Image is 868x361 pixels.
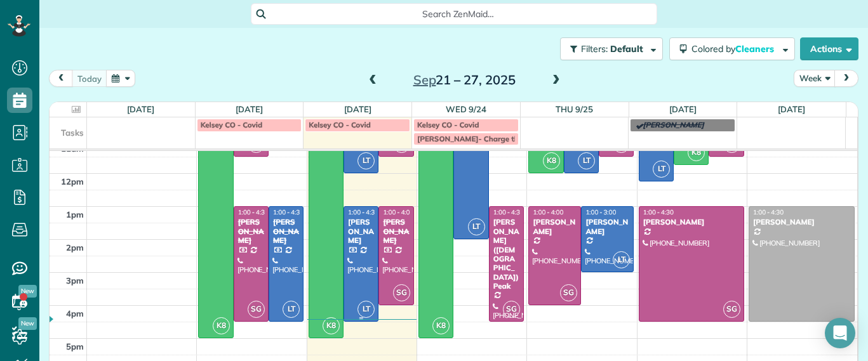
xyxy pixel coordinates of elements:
div: [PERSON_NAME] [347,218,375,245]
span: 1:00 - 4:30 [753,208,784,216]
span: LT [283,301,300,318]
span: K8 [432,317,450,334]
button: Week [794,70,836,87]
span: Kelsey CO - Covid [417,120,479,129]
span: SG [503,301,520,318]
div: [PERSON_NAME] [643,218,740,226]
button: next [834,70,858,87]
div: [PERSON_NAME] [272,218,300,245]
span: 2pm [66,242,84,253]
span: K8 [323,317,340,334]
div: [PERSON_NAME] ([DEMOGRAPHIC_DATA]) Peak [493,218,520,291]
span: 1:00 - 4:30 [643,208,674,216]
a: [DATE] [669,104,697,114]
button: today [72,70,107,87]
span: SG [248,301,265,318]
span: SG [560,284,577,301]
button: Actions [800,37,858,60]
span: 3pm [66,275,84,286]
span: LT [357,301,375,318]
a: Filters: Default [554,37,663,60]
span: 5pm [66,341,84,351]
span: Cleaners [735,43,776,55]
span: Sep [413,72,436,88]
span: Kelsey CO - Covid [309,120,371,129]
span: Kelsey CO - Covid [201,120,263,129]
span: 1:00 - 4:00 [533,208,563,216]
button: Filters: Default [560,37,663,60]
a: [DATE] [127,104,154,114]
span: Default [610,43,644,55]
a: Thu 9/25 [556,104,593,114]
span: 1:00 - 4:00 [383,208,413,216]
div: [PERSON_NAME] [752,218,851,226]
span: 1:00 - 4:30 [238,208,269,216]
h2: 21 – 27, 2025 [385,73,544,87]
span: LT [357,152,375,169]
span: LT [653,161,670,178]
span: SG [393,284,410,301]
span: LT [468,218,485,235]
div: Open Intercom Messenger [825,318,855,348]
span: Filters: [581,43,608,55]
a: [DATE] [344,104,371,114]
a: [DATE] [778,104,805,114]
span: 1pm [66,209,84,220]
div: [PERSON_NAME] [585,218,630,236]
span: SG [723,301,740,318]
span: [PERSON_NAME]- Charge the new Cc [417,134,550,143]
span: 1:00 - 4:30 [493,208,524,216]
span: 4pm [66,308,84,318]
div: [PERSON_NAME] [382,218,410,245]
div: [PERSON_NAME] [532,218,577,236]
a: [DATE] [236,104,263,114]
span: K8 [543,152,560,169]
span: LT [578,152,595,169]
span: LT [613,251,630,268]
button: Colored byCleaners [669,37,795,60]
span: 11am [61,143,84,154]
span: 1:00 - 4:30 [348,208,378,216]
div: [PERSON_NAME] [237,218,265,245]
span: 1:00 - 3:00 [585,208,616,216]
a: Wed 9/24 [446,104,486,114]
button: prev [49,70,73,87]
span: 12pm [61,176,84,187]
span: [PERSON_NAME] [643,120,704,129]
span: 1:00 - 4:30 [273,208,304,216]
span: K8 [688,144,705,161]
span: K8 [213,317,230,334]
span: Colored by [691,43,778,55]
